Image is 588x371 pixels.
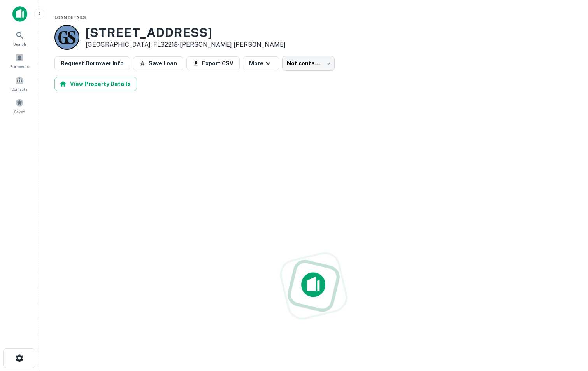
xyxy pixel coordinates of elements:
button: Export CSV [186,56,240,70]
span: Saved [14,108,25,115]
button: More [243,56,279,70]
span: Search [13,41,26,47]
span: Borrowers [10,63,29,70]
a: Search [2,28,37,49]
img: capitalize-icon.png [12,6,27,22]
button: Save Loan [133,56,183,70]
span: Loan Details [54,15,86,20]
span: Contacts [12,86,27,92]
div: Not contacted [282,56,335,71]
a: Saved [2,95,37,116]
h3: [STREET_ADDRESS] [86,25,286,40]
button: View Property Details [54,77,137,91]
a: Contacts [2,73,37,94]
a: Borrowers [2,50,37,71]
button: Request Borrower Info [54,56,130,70]
a: [PERSON_NAME] [PERSON_NAME] [180,41,286,48]
p: [GEOGRAPHIC_DATA], FL32218 • [86,40,286,49]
